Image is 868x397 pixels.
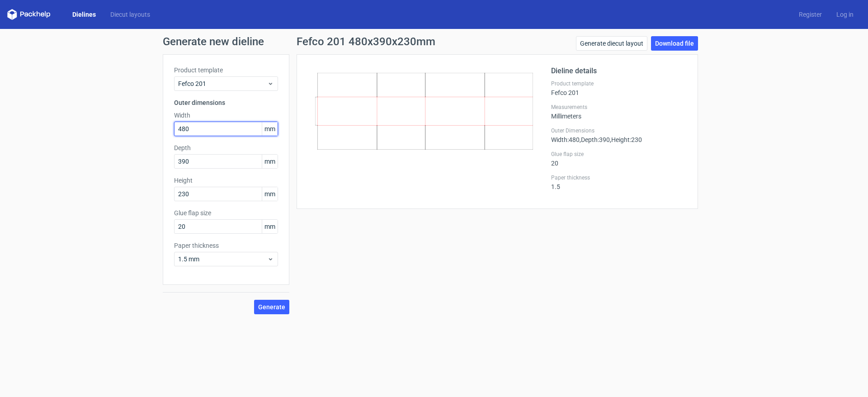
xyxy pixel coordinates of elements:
[254,300,289,314] button: Generate
[610,136,642,143] span: , Height : 230
[551,151,687,167] div: 20
[174,176,278,185] label: Height
[551,174,687,181] label: Paper thickness
[551,104,687,111] label: Measurements
[174,111,278,120] label: Width
[651,36,698,51] a: Download file
[178,79,267,88] span: Fefco 201
[178,255,267,264] span: 1.5 mm
[551,80,687,87] label: Product template
[103,10,157,19] a: Diecut layouts
[551,104,687,120] div: Millimeters
[65,10,103,19] a: Dielines
[174,66,278,75] label: Product template
[551,80,687,96] div: Fefco 201
[551,127,687,134] label: Outer Dimensions
[174,241,278,250] label: Paper thickness
[262,155,278,168] span: mm
[551,151,687,158] label: Glue flap size
[174,208,278,217] label: Glue flap size
[792,10,829,19] a: Register
[551,66,687,76] h2: Dieline details
[258,304,285,310] span: Generate
[163,36,705,47] h1: Generate new dieline
[262,187,278,201] span: mm
[551,136,580,143] span: Width : 480
[174,98,278,107] h3: Outer dimensions
[829,10,861,19] a: Log in
[297,36,435,47] h1: Fefco 201 480x390x230mm
[580,136,610,143] span: , Depth : 390
[262,220,278,233] span: mm
[262,122,278,136] span: mm
[551,174,687,190] div: 1.5
[174,143,278,152] label: Depth
[576,36,647,51] a: Generate diecut layout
